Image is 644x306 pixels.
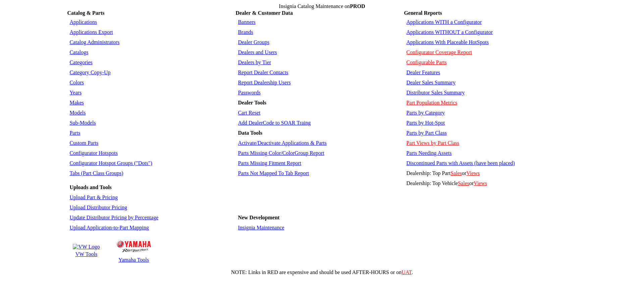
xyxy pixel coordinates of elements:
a: Makes [69,100,84,105]
td: Insignia Catalog Maintenance on [67,3,577,9]
a: Sub-Models [69,120,96,126]
a: Catalog Administrators [69,39,119,45]
a: Parts Missing Color/ColorGroup Report [238,150,324,156]
a: Report Dealership Users [238,80,290,85]
a: Parts Not Mapped To Tab Report [238,170,309,176]
a: Views [466,170,480,176]
a: Dealers by Tier [238,59,271,65]
a: Applications [69,19,97,25]
a: Sales [458,180,469,186]
a: Views [474,180,487,186]
a: Passwords [238,90,261,95]
a: Activate/Deactivate Applications & Parts [238,140,326,146]
a: UAT [401,269,412,275]
a: Dealers and Users [238,49,277,55]
a: Catalogs [69,49,88,55]
a: Distributor Sales Summary [406,90,465,95]
img: Yamaha Logo [117,241,151,252]
a: Parts by Category [406,110,445,116]
a: Applications WITH a Configurator [406,19,482,25]
a: Custom Parts [69,140,98,146]
b: Dealer & Customer Data [235,10,292,16]
a: VW Logo VW Tools [72,243,101,258]
b: Dealer Tools [238,100,266,105]
a: Configurable Parts [406,59,446,65]
span: PROD [350,3,365,9]
a: Dealer Sales Summary [406,80,455,85]
a: Report Dealer Contacts [238,70,288,75]
a: Configurator Hotspots [69,150,118,156]
b: Data Tools [238,130,262,136]
a: Insignia Maintenance [238,225,284,230]
a: Parts [69,130,80,136]
a: Years [69,90,82,95]
a: Yamaha Logo Yamaha Tools [116,237,152,264]
td: Yamaha Tools [116,257,151,263]
a: Dealer Groups [238,39,269,45]
a: Parts Needing Assets [406,150,451,156]
a: Applications WITHOUT a Configurator [406,29,493,35]
b: General Reports [404,10,442,16]
a: Dealer Features [406,70,440,75]
a: Cart Reset [238,110,260,116]
a: Upload Application-to-Part Mapping [69,225,149,230]
a: Configurator Hotspot Groups ("Dots") [69,160,152,166]
a: Part Views by Part Class [406,140,459,146]
td: Dealership: Top Part or [405,169,576,178]
a: Configurator Coverage Report [406,49,472,55]
a: Update Distributor Pricing by Percentage [69,215,158,220]
a: Applications Export [69,29,113,35]
a: Add DealerCode to SOAR Traing [238,120,311,126]
b: Catalog & Parts [67,10,104,16]
a: Parts Missing Fitment Report [238,160,301,166]
a: Upload Part & Pricing [69,194,118,200]
td: VW Tools [72,251,100,258]
td: Dealership: Top Vehicle or [405,179,576,188]
a: Part Population Metrics [406,100,457,105]
a: Upload Distributor Pricing [69,205,127,210]
a: Banners [238,19,255,25]
a: Applications With Placeable HotSpots [406,39,489,45]
img: VW Logo [73,244,100,250]
a: Discontinued Parts with Assets (have been placed) [406,160,515,166]
a: Models [69,110,86,116]
a: Brands [238,29,253,35]
b: New Development [238,215,279,220]
a: Sales [450,170,462,176]
a: Tabs (Part Class Groups) [69,170,123,176]
div: NOTE: Links in RED are expensive and should be used AFTER-HOURS or on . [3,269,641,275]
a: Colors [69,80,84,85]
a: Parts by Hot-Spot [406,120,445,126]
a: Category Copy-Up [69,70,110,75]
b: Uploads and Tools [69,184,111,190]
a: Parts by Part Class [406,130,446,136]
a: Categories [69,59,92,65]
